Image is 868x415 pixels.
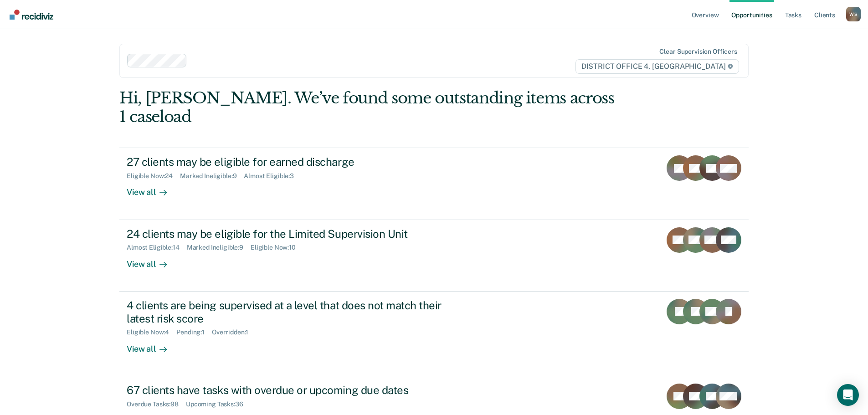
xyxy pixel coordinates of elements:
[659,48,737,56] div: Clear supervision officers
[251,244,303,251] div: Eligible Now : 10
[176,328,212,336] div: Pending : 1
[187,244,251,251] div: Marked Ineligible : 9
[127,155,447,169] div: 27 clients may be eligible for earned discharge
[244,172,301,180] div: Almost Eligible : 3
[186,400,251,408] div: Upcoming Tasks : 36
[127,180,178,198] div: View all
[127,336,178,354] div: View all
[127,328,176,336] div: Eligible Now : 4
[119,148,749,220] a: 27 clients may be eligible for earned dischargeEligible Now:24Marked Ineligible:9Almost Eligible:...
[127,227,447,241] div: 24 clients may be eligible for the Limited Supervision Unit
[127,299,447,325] div: 4 clients are being supervised at a level that does not match their latest risk score
[10,10,53,20] img: Recidiviz
[127,251,178,269] div: View all
[846,7,861,21] button: Profile dropdown button
[837,384,859,406] div: Open Intercom Messenger
[180,172,244,180] div: Marked Ineligible : 9
[127,400,186,408] div: Overdue Tasks : 98
[119,292,749,376] a: 4 clients are being supervised at a level that does not match their latest risk scoreEligible Now...
[119,220,749,292] a: 24 clients may be eligible for the Limited Supervision UnitAlmost Eligible:14Marked Ineligible:9E...
[119,89,623,126] div: Hi, [PERSON_NAME]. We’ve found some outstanding items across 1 caseload
[575,59,739,74] span: DISTRICT OFFICE 4, [GEOGRAPHIC_DATA]
[127,384,447,397] div: 67 clients have tasks with overdue or upcoming due dates
[127,172,180,180] div: Eligible Now : 24
[212,328,256,336] div: Overridden : 1
[846,7,861,21] div: W S
[127,244,187,251] div: Almost Eligible : 14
